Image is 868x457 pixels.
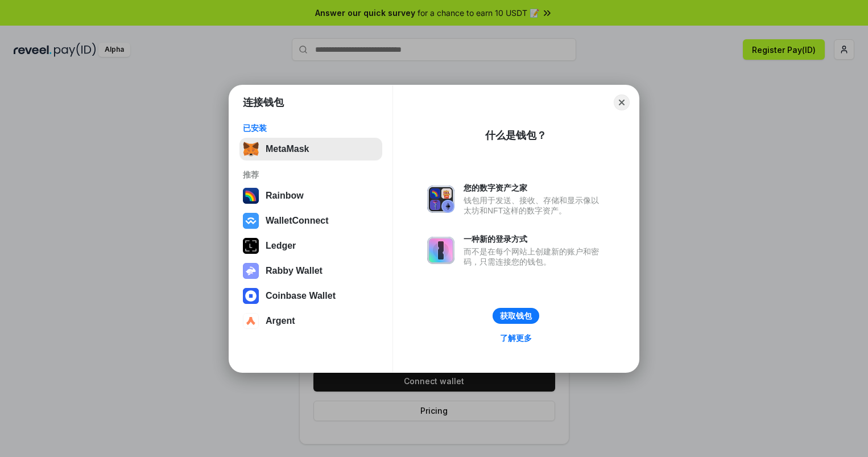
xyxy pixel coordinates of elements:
div: 而不是在每个网站上创建新的账户和密码，只需连接您的钱包。 [464,246,605,267]
div: MetaMask [266,144,309,154]
img: svg+xml,%3Csvg%20width%3D%2228%22%20height%3D%2228%22%20viewBox%3D%220%200%2028%2028%22%20fill%3D... [243,288,259,304]
div: Rabby Wallet [266,266,323,276]
div: 已安装 [243,123,379,133]
div: Coinbase Wallet [266,291,336,301]
div: Ledger [266,241,296,251]
a: 了解更多 [493,331,539,345]
img: svg+xml,%3Csvg%20xmlns%3D%22http%3A%2F%2Fwww.w3.org%2F2000%2Fsvg%22%20width%3D%2228%22%20height%3... [243,238,259,254]
img: svg+xml,%3Csvg%20fill%3D%22none%22%20height%3D%2233%22%20viewBox%3D%220%200%2035%2033%22%20width%... [243,141,259,157]
div: 什么是钱包？ [485,129,547,142]
div: WalletConnect [266,216,329,226]
button: Ledger [239,234,382,257]
div: Rainbow [266,191,304,201]
div: 了解更多 [500,333,532,343]
img: svg+xml,%3Csvg%20xmlns%3D%22http%3A%2F%2Fwww.w3.org%2F2000%2Fsvg%22%20fill%3D%22none%22%20viewBox... [427,186,454,213]
button: Rabby Wallet [239,260,382,282]
img: svg+xml,%3Csvg%20width%3D%2228%22%20height%3D%2228%22%20viewBox%3D%220%200%2028%2028%22%20fill%3D... [243,213,259,229]
img: svg+xml,%3Csvg%20xmlns%3D%22http%3A%2F%2Fwww.w3.org%2F2000%2Fsvg%22%20fill%3D%22none%22%20viewBox... [243,263,259,279]
img: svg+xml,%3Csvg%20xmlns%3D%22http%3A%2F%2Fwww.w3.org%2F2000%2Fsvg%22%20fill%3D%22none%22%20viewBox... [427,237,454,264]
button: Coinbase Wallet [239,285,382,307]
img: svg+xml,%3Csvg%20width%3D%2228%22%20height%3D%2228%22%20viewBox%3D%220%200%2028%2028%22%20fill%3D... [243,313,259,329]
img: svg+xml,%3Csvg%20width%3D%22120%22%20height%3D%22120%22%20viewBox%3D%220%200%20120%20120%22%20fil... [243,188,259,204]
div: 推荐 [243,170,379,180]
div: 一种新的登录方式 [464,234,605,244]
button: Close [614,94,630,110]
div: 获取钱包 [500,311,532,321]
button: WalletConnect [239,209,382,232]
div: Argent [266,316,295,326]
button: 获取钱包 [493,308,539,324]
h1: 连接钱包 [243,96,284,109]
div: 您的数字资产之家 [464,183,605,193]
button: Argent [239,310,382,332]
button: Rainbow [239,184,382,207]
button: MetaMask [239,138,382,160]
div: 钱包用于发送、接收、存储和显示像以太坊和NFT这样的数字资产。 [464,195,605,216]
